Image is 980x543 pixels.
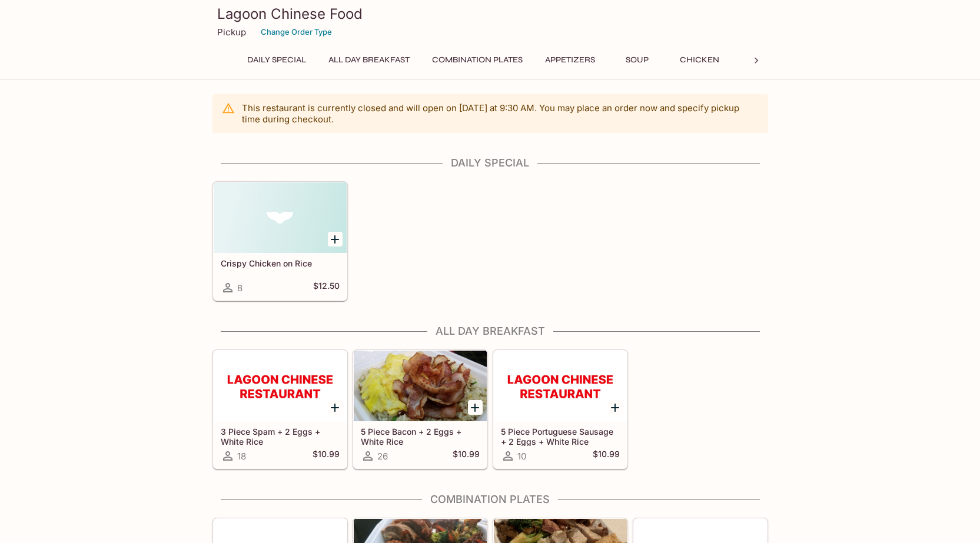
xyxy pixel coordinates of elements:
button: Combination Plates [426,52,529,68]
span: 8 [237,282,242,294]
h5: Crispy Chicken on Rice [221,258,340,268]
button: Beef [736,52,789,68]
div: Crispy Chicken on Rice [214,182,347,253]
div: 3 Piece Spam + 2 Eggs + White Rice [214,351,347,421]
h5: $10.99 [313,449,340,463]
button: Soup [611,52,664,68]
span: 10 [517,451,526,462]
button: Add 5 Piece Portuguese Sausage + 2 Eggs + White Rice [608,400,623,415]
h4: Daily Special [212,156,768,169]
h5: $10.99 [593,449,620,463]
button: Daily Special [241,52,313,68]
a: 3 Piece Spam + 2 Eggs + White Rice18$10.99 [213,350,347,469]
button: Add Crispy Chicken on Rice [328,232,343,246]
button: All Day Breakfast [322,52,416,68]
h5: $12.50 [313,281,340,295]
a: 5 Piece Bacon + 2 Eggs + White Rice26$10.99 [353,350,487,469]
h5: $10.99 [453,449,480,463]
h3: Lagoon Chinese Food [217,5,763,23]
h4: Combination Plates [212,493,768,506]
div: 5 Piece Bacon + 2 Eggs + White Rice [354,351,487,421]
h5: 5 Piece Portuguese Sausage + 2 Eggs + White Rice [501,427,620,446]
span: 26 [377,451,388,462]
span: 18 [237,451,246,462]
button: Appetizers [539,52,602,68]
div: 5 Piece Portuguese Sausage + 2 Eggs + White Rice [494,351,627,421]
p: This restaurant is currently closed and will open on [DATE] at 9:30 AM . You may place an order n... [242,102,759,125]
a: 5 Piece Portuguese Sausage + 2 Eggs + White Rice10$10.99 [493,350,627,469]
h4: All Day Breakfast [212,325,768,338]
button: Chicken [673,52,726,68]
button: Add 3 Piece Spam + 2 Eggs + White Rice [328,400,343,415]
button: Add 5 Piece Bacon + 2 Eggs + White Rice [468,400,483,415]
p: Pickup [217,26,246,38]
a: Crispy Chicken on Rice8$12.50 [213,182,347,301]
button: Change Order Type [255,23,337,41]
h5: 5 Piece Bacon + 2 Eggs + White Rice [361,427,480,446]
h5: 3 Piece Spam + 2 Eggs + White Rice [221,427,340,446]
